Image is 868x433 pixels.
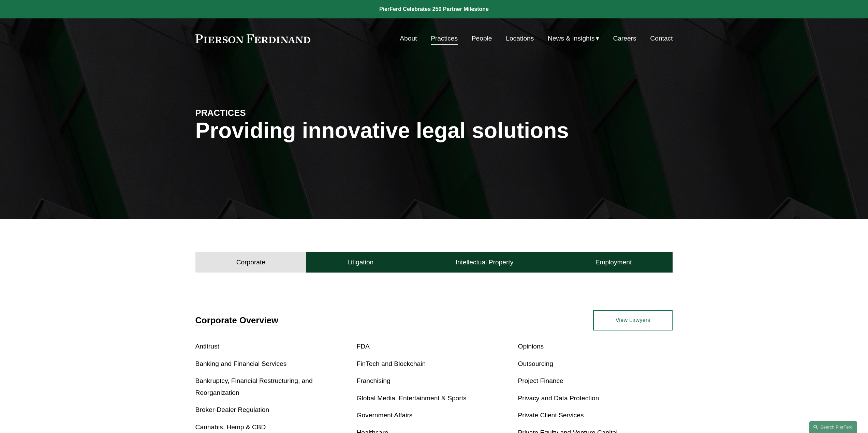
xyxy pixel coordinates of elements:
a: Government Affairs [357,412,413,419]
h4: Litigation [347,258,373,266]
h4: Intellectual Property [456,258,514,266]
h4: PRACTICES [195,107,315,118]
h1: Providing innovative legal solutions [195,118,673,143]
a: Private Client Services [518,412,584,419]
a: Cannabis, Hemp & CBD [195,423,266,431]
a: Opinions [518,343,544,350]
a: Practices [431,32,458,45]
a: Corporate Overview [195,315,278,325]
a: Antitrust [195,343,219,350]
a: Outsourcing [518,360,553,367]
a: Privacy and Data Protection [518,395,599,402]
a: About [400,32,417,45]
span: News & Insights [548,33,595,45]
a: Project Finance [518,377,563,384]
a: Contact [650,32,673,45]
a: FDA [357,343,370,350]
a: People [472,32,492,45]
a: FinTech and Blockchain [357,360,426,367]
h4: Employment [595,258,632,266]
a: Banking and Financial Services [195,360,287,367]
a: Search this site [809,421,857,433]
a: folder dropdown [548,32,599,45]
a: Franchising [357,377,391,384]
a: Broker-Dealer Regulation [195,406,269,413]
a: View Lawyers [593,310,673,330]
a: Careers [613,32,636,45]
a: Bankruptcy, Financial Restructuring, and Reorganization [195,377,313,396]
a: Locations [506,32,534,45]
a: Global Media, Entertainment & Sports [357,395,467,402]
h4: Corporate [236,258,265,266]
